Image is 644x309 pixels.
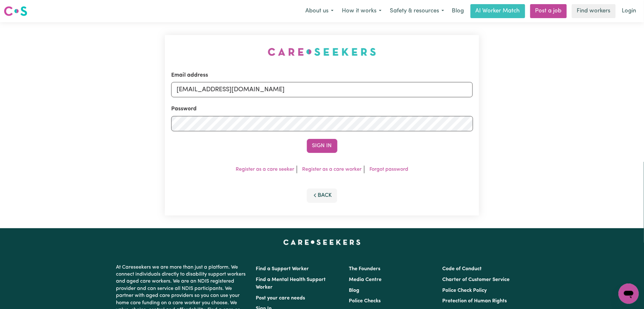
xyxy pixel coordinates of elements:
a: Post your care needs [256,296,305,301]
iframe: Button to launch messaging window [619,284,639,304]
a: Login [618,4,640,18]
a: AI Worker Match [471,4,525,18]
a: Forgot password [369,167,408,172]
a: Police Check Policy [442,288,487,293]
a: Careseekers home page [283,240,361,245]
button: Back [307,189,337,203]
a: Code of Conduct [442,266,482,271]
a: Protection of Human Rights [442,299,507,304]
a: The Founders [349,266,381,271]
a: Charter of Customer Service [442,277,510,282]
a: Blog [349,288,360,293]
a: Post a job [530,4,567,18]
label: Email address [171,71,208,79]
a: Register as a care seeker [236,167,294,172]
button: How it works [338,4,386,18]
button: Sign In [307,139,337,153]
a: Find workers [572,4,616,18]
a: Find a Support Worker [256,266,309,271]
input: Email address [171,82,473,97]
a: Blog [448,4,468,18]
img: Careseekers logo [4,5,27,17]
a: Register as a care worker [302,167,362,172]
a: Find a Mental Health Support Worker [256,277,326,290]
a: Police Checks [349,299,381,304]
a: Careseekers logo [4,4,27,18]
a: Media Centre [349,277,382,282]
button: About us [301,4,338,18]
button: Safety & resources [386,4,448,18]
label: Password [171,105,197,113]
